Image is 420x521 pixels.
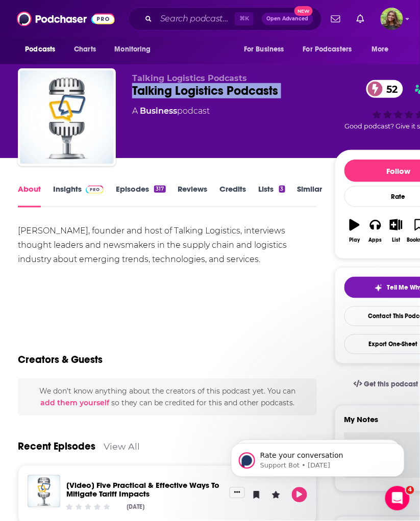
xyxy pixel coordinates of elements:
span: 52 [377,80,403,98]
input: Search podcasts, credits, & more... [156,11,235,27]
button: open menu [365,40,402,59]
a: Similar [298,184,323,207]
img: [Video] Five Practical & Effective Ways To Mitigate Tariff Impacts [28,475,60,508]
span: 4 [406,486,414,494]
a: Lists3 [259,184,285,207]
a: View All [104,441,140,452]
div: [DATE] [127,504,144,511]
button: Open AdvancedNew [262,13,313,25]
iframe: Intercom notifications message [216,422,420,493]
a: Show notifications dropdown [327,10,344,28]
span: Open Advanced [266,16,309,21]
span: Talking Logistics Podcasts [132,73,247,83]
div: A podcast [132,105,210,117]
a: [Video] Five Practical & Effective Ways To Mitigate Tariff Impacts [66,481,219,499]
div: [PERSON_NAME], founder and host of Talking Logistics, interviews thought leaders and newsmakers i... [18,224,317,267]
button: Bookmark Episode [249,487,264,503]
button: List [386,213,407,249]
span: New [294,6,313,16]
div: 3 [279,186,285,193]
span: Monitoring [114,42,151,57]
button: add them yourself [40,399,109,407]
img: User Profile [381,8,403,30]
span: Podcasts [25,42,55,57]
button: Apps [365,213,386,249]
a: Show notifications dropdown [353,10,368,28]
img: Podchaser Pro [86,186,104,194]
span: For Podcasters [303,42,352,57]
button: open menu [107,40,164,59]
a: Charts [67,40,102,59]
div: Play [350,237,360,243]
button: Leave a Rating [268,487,284,503]
a: Credits [220,184,246,207]
div: 317 [154,186,165,193]
button: open menu [18,40,68,59]
span: We don't know anything about the creators of this podcast yet . You can so they can be credited f... [39,387,295,407]
div: Community Rating: 0 out of 5 [65,503,111,511]
a: Recent Episodes [18,440,95,453]
button: Show profile menu [381,8,403,30]
button: Play [344,213,365,249]
span: For Business [244,42,284,57]
img: tell me why sparkle [375,284,383,292]
span: ⌘ K [235,12,254,25]
div: List [392,237,401,243]
a: About [18,184,41,207]
a: InsightsPodchaser Pro [53,184,104,207]
img: Talking Logistics Podcasts [20,70,114,164]
span: Logged in as reagan34226 [381,8,403,30]
button: open menu [297,40,367,59]
h2: Creators & Guests [18,354,103,367]
button: open menu [237,40,297,59]
span: Charts [74,42,96,57]
div: Search podcasts, credits, & more... [128,7,322,31]
a: Business [140,106,177,116]
a: Episodes317 [116,184,165,207]
a: 52 [366,80,403,98]
iframe: Intercom live chat [385,486,410,511]
div: Apps [369,237,382,243]
a: Reviews [178,184,208,207]
button: Play [292,487,307,503]
span: More [372,42,389,57]
img: Podchaser - Follow, Share and Rate Podcasts [17,9,115,29]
